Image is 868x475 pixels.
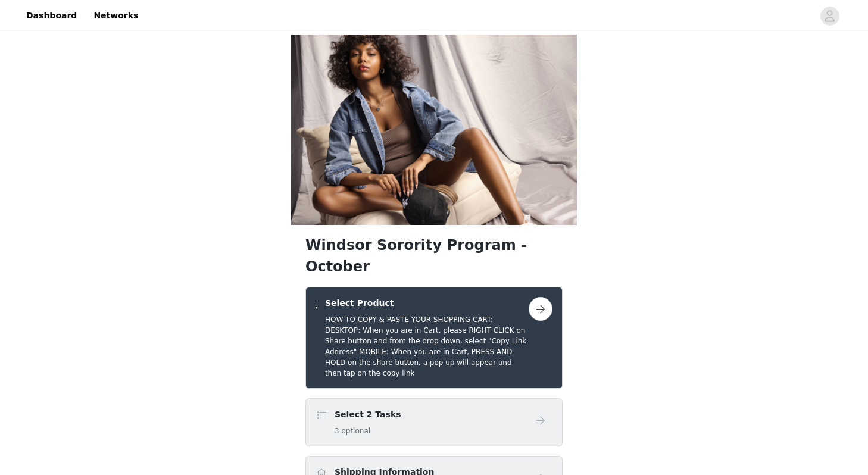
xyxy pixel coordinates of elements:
[325,297,529,310] h4: Select Product
[335,408,401,421] h4: Select 2 Tasks
[305,287,563,389] div: Select Product
[19,2,84,29] a: Dashboard
[305,235,563,277] h1: Windsor Sorority Program - October
[86,2,145,29] a: Networks
[335,426,401,436] h5: 3 optional
[291,35,577,225] img: campaign image
[824,7,835,26] div: avatar
[305,398,563,446] div: Select 2 Tasks
[325,314,529,379] h5: HOW TO COPY & PASTE YOUR SHOPPING CART: DESKTOP: When you are in Cart, please RIGHT CLICK on Shar...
